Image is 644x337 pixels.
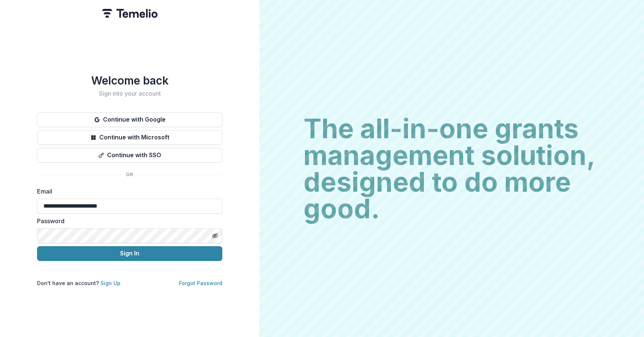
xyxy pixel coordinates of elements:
[37,112,222,127] button: Continue with Google
[37,279,120,287] p: Don't have an account?
[100,280,120,286] a: Sign Up
[37,130,222,145] button: Continue with Microsoft
[37,187,218,196] label: Email
[37,90,222,97] h2: Sign into your account
[102,9,157,18] img: Temelio
[37,74,222,87] h1: Welcome back
[37,148,222,163] button: Continue with SSO
[209,230,221,242] button: Toggle password visibility
[37,246,222,261] button: Sign In
[37,217,218,225] label: Password
[179,280,222,286] a: Forgot Password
